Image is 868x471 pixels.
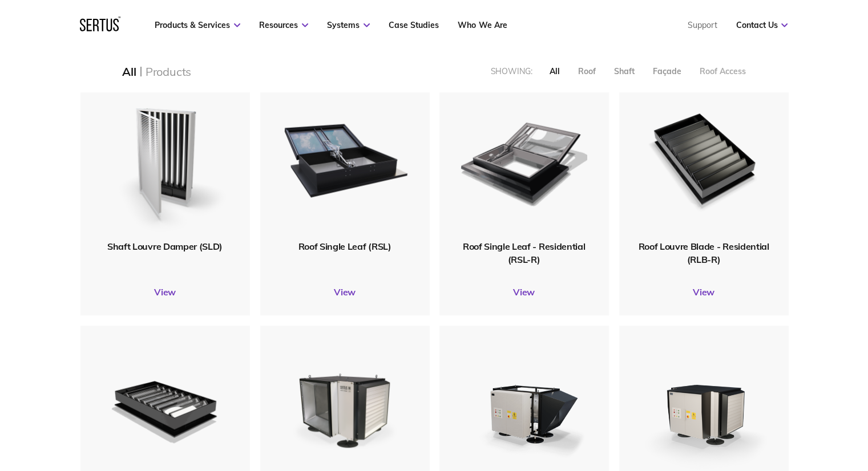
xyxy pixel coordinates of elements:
[638,241,769,265] span: Roof Louvre Blade - Residential (RLB-R)
[463,241,585,265] span: Roof Single Leaf - Residential (RSL-R)
[298,241,391,252] span: Roof Single Leaf (RSL)
[578,66,595,76] div: Roof
[155,20,240,30] a: Products & Services
[663,339,868,471] iframe: Chat Widget
[491,66,532,76] div: Showing:
[613,66,634,76] div: Shaft
[549,66,559,76] div: All
[146,64,191,79] div: Products
[652,66,681,76] div: Façade
[439,286,609,298] a: View
[699,66,745,76] div: Roof Access
[327,20,370,30] a: Systems
[458,20,507,30] a: Who We Are
[122,64,136,79] div: All
[619,286,789,298] a: View
[260,286,430,298] a: View
[259,20,308,30] a: Resources
[687,20,717,30] a: Support
[80,286,250,298] a: View
[107,241,223,252] span: Shaft Louvre Damper (SLD)
[389,20,439,30] a: Case Studies
[736,20,788,30] a: Contact Us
